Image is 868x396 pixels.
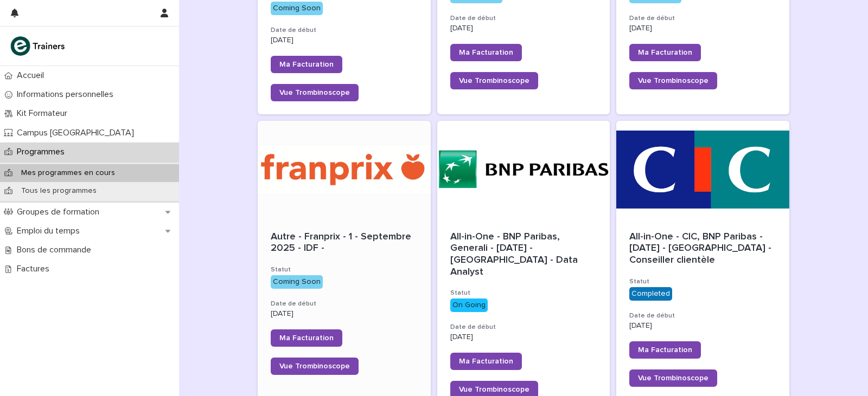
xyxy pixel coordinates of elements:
h3: Statut [629,277,776,286]
div: Coming Soon [271,275,323,289]
span: Ma Facturation [459,49,513,56]
p: [DATE] [271,309,418,319]
span: Vue Trombinoscope [459,386,529,393]
span: Ma Facturation [459,358,513,365]
a: Ma Facturation [271,329,342,347]
span: Vue Trombinoscope [459,77,529,85]
h3: Date de début [271,300,418,308]
a: Vue Trombinoscope [271,358,359,375]
span: Vue Trombinoscope [279,89,350,96]
p: [DATE] [629,321,776,330]
p: Informations personnelles [12,89,122,100]
h3: Date de début [629,311,776,320]
a: Vue Trombinoscope [271,84,359,101]
h3: Date de début [450,323,597,332]
span: Vue Trombinoscope [279,362,350,370]
div: Coming Soon [271,2,323,15]
a: Vue Trombinoscope [629,369,717,387]
span: Autre - Franprix - 1 - Septembre 2025 - IDF - [271,232,414,254]
span: Ma Facturation [638,49,692,56]
span: Vue Trombinoscope [638,77,709,85]
a: Ma Facturation [629,341,701,359]
img: K0CqGN7SDeD6s4JG8KQk [9,35,68,57]
div: On Going [450,298,488,312]
p: [DATE] [450,333,597,342]
p: Groupes de formation [12,207,108,217]
h3: Date de début [450,14,597,23]
p: [DATE] [629,24,776,33]
p: Mes programmes en cours [12,168,124,178]
span: Ma Facturation [279,334,334,342]
p: Accueil [12,70,53,81]
a: Vue Trombinoscope [450,72,538,89]
p: Campus [GEOGRAPHIC_DATA] [12,128,143,138]
p: Tous les programmes [12,186,105,196]
p: Emploi du temps [12,226,88,236]
h3: Statut [450,289,597,297]
span: Vue Trombinoscope [638,374,709,382]
p: [DATE] [450,24,597,33]
p: Kit Formateur [12,108,76,119]
a: Ma Facturation [450,44,522,61]
a: Ma Facturation [629,44,701,61]
span: Ma Facturation [279,61,334,68]
p: Programmes [12,147,73,157]
h3: Date de début [629,14,776,23]
p: Factures [12,264,58,274]
span: All-in-One - BNP Paribas, Generali - [DATE] - [GEOGRAPHIC_DATA] - Data Analyst [450,232,580,277]
p: [DATE] [271,36,418,45]
span: Ma Facturation [638,346,692,354]
h3: Statut [271,265,418,274]
span: All-in-One - CIC, BNP Paribas - [DATE] - [GEOGRAPHIC_DATA] - Conseiller clientèle [629,232,774,265]
div: Completed [629,287,672,301]
a: Ma Facturation [271,56,342,73]
a: Ma Facturation [450,353,522,370]
p: Bons de commande [12,245,100,255]
h3: Date de début [271,26,418,35]
a: Vue Trombinoscope [629,72,717,89]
